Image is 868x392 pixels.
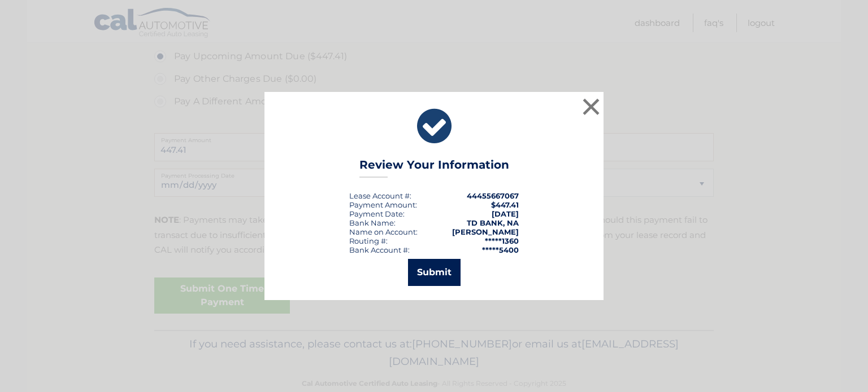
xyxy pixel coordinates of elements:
div: Bank Account #: [349,245,410,254]
span: [DATE] [492,209,519,218]
div: Routing #: [349,236,388,245]
button: × [580,95,602,118]
span: Payment Date [349,209,403,218]
div: Lease Account #: [349,191,411,200]
div: Bank Name: [349,218,396,227]
div: Payment Amount: [349,200,417,209]
div: Name on Account: [349,227,418,236]
strong: 44455667067 [467,191,519,200]
strong: [PERSON_NAME] [452,227,519,236]
div: : [349,209,405,218]
h3: Review Your Information [359,158,509,178]
strong: TD BANK, NA [467,218,519,227]
button: Submit [408,259,461,286]
span: $447.41 [491,200,519,209]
